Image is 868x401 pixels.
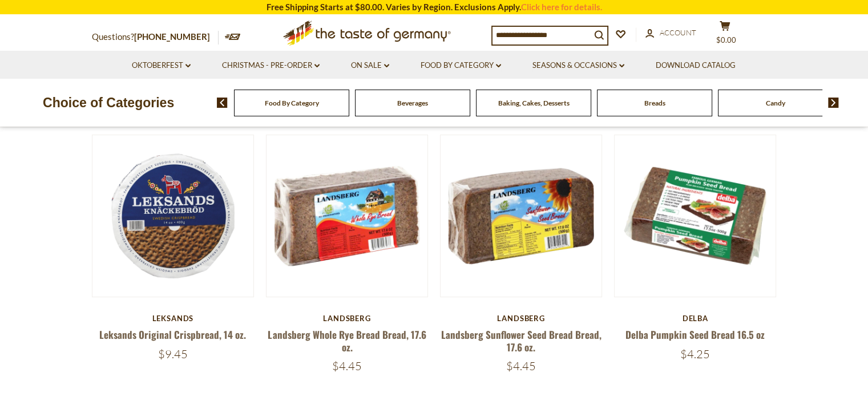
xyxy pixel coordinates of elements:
div: Leksands [92,314,255,323]
button: $0.00 [708,21,742,49]
img: next arrow [828,98,839,108]
span: $4.45 [506,359,536,373]
a: Account [645,27,696,39]
a: Food By Category [265,99,319,107]
img: Landsberg Whole Rye Bread Bread, 17.6 oz. [267,135,428,297]
a: Beverages [397,99,428,107]
img: Leksands Original Crispbread, 14 oz. [92,135,254,297]
img: previous arrow [217,98,228,108]
a: On Sale [351,59,389,72]
span: $4.45 [332,359,362,373]
a: Landsberg Whole Rye Bread Bread, 17.6 oz. [268,327,426,354]
a: Food By Category [421,59,501,72]
a: Delba Pumpkin Seed Bread 16.5 oz [625,327,765,342]
a: Breads [644,99,665,107]
a: Candy [766,99,785,107]
div: Landsberg [266,314,429,323]
img: Landsberg Sunflower Seed Bread Bread, 17.6 oz. [441,135,602,297]
a: Click here for details. [521,2,602,12]
a: Download Catalog [656,59,736,72]
a: Leksands Original Crispbread, 14 oz. [99,327,246,342]
span: $9.45 [158,347,188,361]
span: $0.00 [716,35,736,44]
div: Delba [614,314,777,323]
a: Seasons & Occasions [532,59,624,72]
a: [PHONE_NUMBER] [134,31,210,42]
span: Account [660,28,696,37]
a: Christmas - PRE-ORDER [222,59,320,72]
p: Questions? [92,30,219,44]
a: Oktoberfest [132,59,191,72]
a: Landsberg Sunflower Seed Bread Bread, 17.6 oz. [441,327,601,354]
img: Delba Pumpkin Seed Bread 16.5 oz [615,135,776,297]
span: $4.25 [680,347,710,361]
a: Baking, Cakes, Desserts [498,99,570,107]
div: Landsberg [440,314,603,323]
